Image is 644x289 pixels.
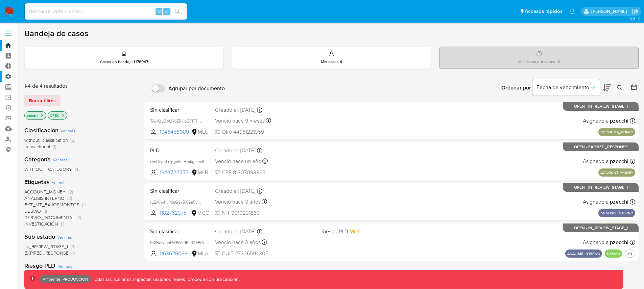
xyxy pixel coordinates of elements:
p: Ambiente: PRODUCCIÓN [43,278,88,281]
a: Notificaciones [569,8,575,14]
a: Salir [632,8,639,15]
p: pio.zecchi@mercadolibre.com [591,8,629,15]
input: Buscar usuario o caso... [25,7,187,16]
span: s [165,8,167,15]
button: search-icon [170,7,184,16]
span: ⌥ [156,8,161,15]
p: Todas las acciones impactan usuarios reales, proceda con precaución. [91,276,240,283]
span: Accesos rápidos [525,8,563,15]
